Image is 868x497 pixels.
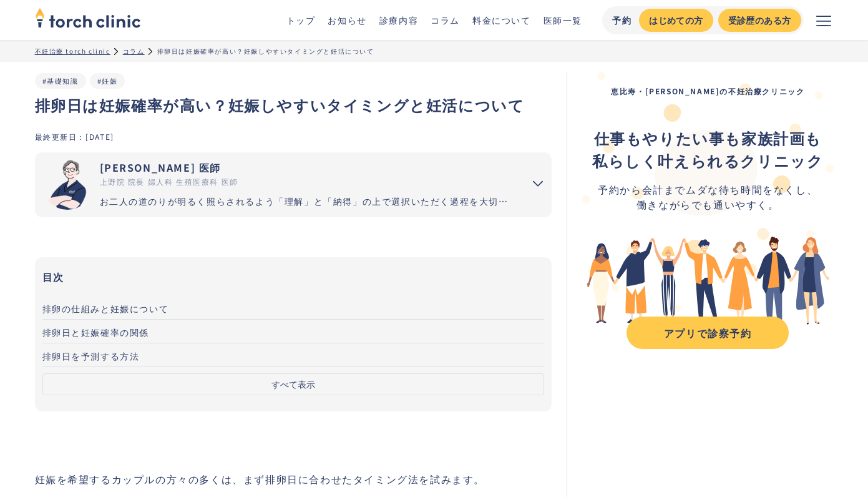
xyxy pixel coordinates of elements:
[42,302,169,315] span: 排卵の仕組みと妊娠について
[35,471,552,486] p: 妊娠を希望するカップルの方々の多くは、まず排卵日に合わせたタイミング法を試みます。
[85,131,114,142] div: [DATE]
[100,176,515,187] div: 上野院 院長 婦人科 生殖医療科 医師
[42,320,545,343] a: 排卵日と妊娠確率の関係
[649,14,703,27] div: はじめての方
[379,14,418,26] a: 診療内容
[612,14,631,27] div: 予約
[42,350,140,362] span: 排卵日を予測する方法
[42,267,545,286] h3: 目次
[100,195,515,208] div: お二人の道のりが明るく照らされるよう「理解」と「納得」の上で選択いただく過程を大切にしています。エビデンスに基づいた高水準の医療提供により「幸せな家族計画の実現」をお手伝いさせていただきます。
[42,326,150,338] span: 排卵日と妊娠確率の関係
[42,296,545,320] a: 排卵の仕組みと妊娠について
[42,76,79,86] a: #基礎知識
[35,152,515,217] a: [PERSON_NAME] 医師 上野院 院長 婦人科 生殖医療科 医師 お二人の道のりが明るく照らされるよう「理解」と「納得」の上で選択いただく過程を大切にしています。エビデンスに基づいた高水...
[592,182,823,212] div: 予約から会計までムダな待ち時間をなくし、 働きながらでも通いやすく。
[35,94,552,116] h1: 排卵日は妊娠確率が高い？妊娠しやすいタイミングと妊活について
[157,46,374,56] div: 排卵日は妊娠確率が高い？妊娠しやすいタイミングと妊活について
[718,9,801,32] a: 受診歴のある方
[35,46,110,56] a: 不妊治療 torch clinic
[431,14,460,26] a: コラム
[472,14,531,26] a: 料金について
[35,152,552,217] summary: 市山 卓彦 [PERSON_NAME] 医師 上野院 院長 婦人科 生殖医療科 医師 お二人の道のりが明るく照らされるよう「理解」と「納得」の上で選択いただく過程を大切にしています。エビデンスに...
[592,127,823,172] div: ‍ ‍
[35,9,141,31] a: home
[35,131,86,142] div: 最終更新日：
[728,14,791,27] div: 受診歴のある方
[35,4,141,31] img: torch clinic
[544,14,582,26] a: 医師一覧
[100,160,515,175] div: [PERSON_NAME] 医師
[286,14,316,26] a: トップ
[611,86,804,96] strong: 恵比寿・[PERSON_NAME]の不妊治療クリニック
[42,343,545,367] a: 排卵日を予測する方法
[328,14,366,26] a: お知らせ
[639,9,713,32] a: はじめての方
[627,317,789,349] a: アプリで診察予約
[42,160,92,210] img: 市山 卓彦
[592,149,823,171] strong: 私らしく叶えられるクリニック
[638,325,778,340] div: アプリで診察予約
[42,373,545,395] button: すべて表示
[123,46,145,56] a: コラム
[97,76,118,86] a: #妊娠
[594,127,822,149] strong: 仕事もやりたい事も家族計画も
[35,46,834,56] ul: パンくずリスト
